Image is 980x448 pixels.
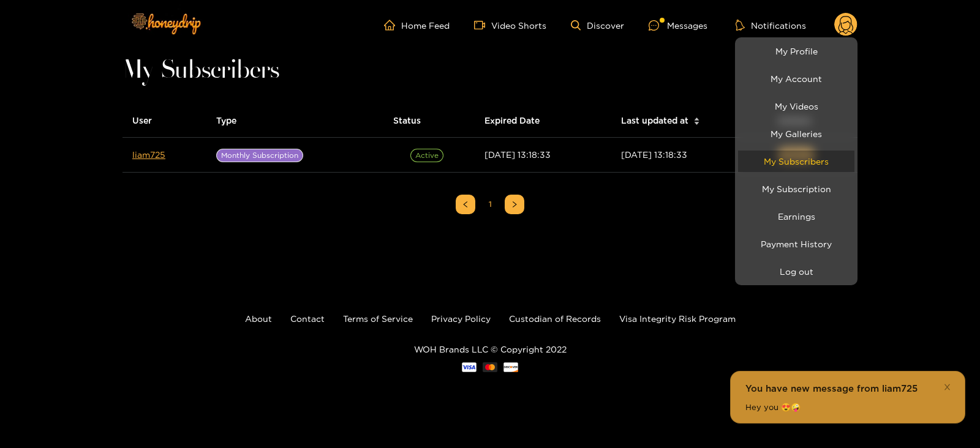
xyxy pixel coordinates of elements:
a: My Videos [738,95,854,117]
a: My Profile [738,40,854,62]
a: My Galleries [738,123,854,144]
a: Payment History [738,233,854,255]
a: Earnings [738,206,854,227]
a: My Subscription [738,178,854,200]
a: My Account [738,68,854,89]
a: My Subscribers [738,151,854,172]
button: Log out [738,261,854,282]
